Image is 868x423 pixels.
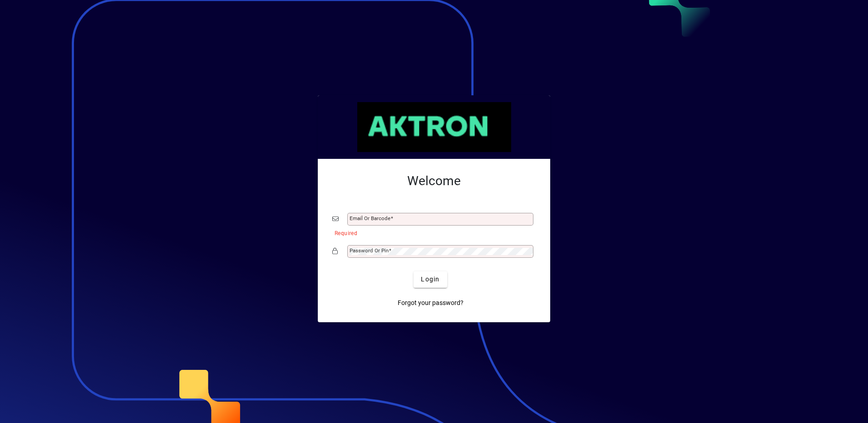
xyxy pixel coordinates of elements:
mat-label: Email or Barcode [350,215,390,221]
span: Forgot your password? [398,298,464,308]
span: Login [421,275,439,284]
mat-error: Required [335,228,528,237]
a: Forgot your password? [394,295,467,311]
h2: Welcome [332,173,536,189]
button: Login [414,271,447,288]
mat-label: Password or Pin [350,247,389,254]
